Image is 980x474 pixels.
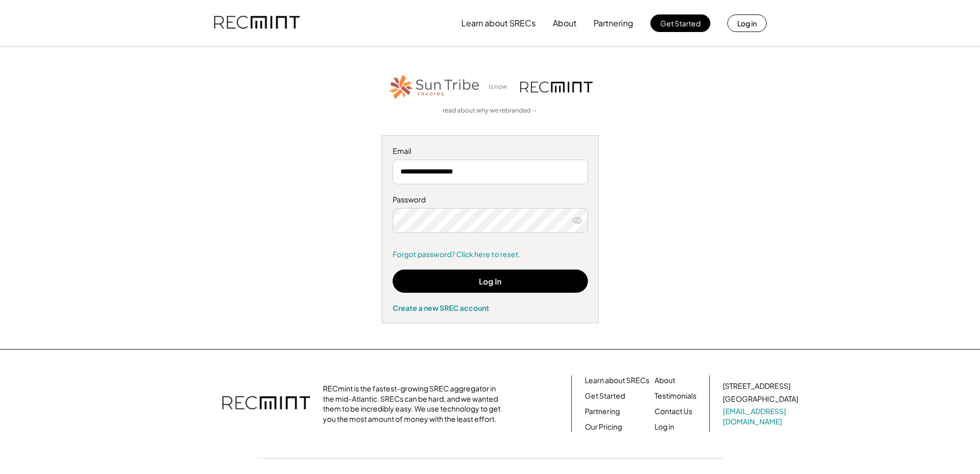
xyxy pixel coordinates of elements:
[727,14,767,32] button: Log in
[443,106,538,115] a: read about why we rebranded →
[393,146,588,156] div: Email
[655,391,696,401] a: Testimonials
[323,384,506,424] div: RECmint is the fastest-growing SREC aggregator in the mid-Atlantic. SRECs can be hard, and we wan...
[520,82,593,92] img: recmint-logotype%403x.png
[214,6,300,41] img: recmint-logotype%403x.png
[393,270,588,293] button: Log In
[388,73,481,101] img: STT_Horizontal_Logo%2B-%2BColor.png
[393,249,588,260] a: Forgot password? Click here to reset.
[723,406,800,426] a: [EMAIL_ADDRESS][DOMAIN_NAME]
[393,303,588,312] div: Create a new SREC account
[222,386,310,422] img: recmint-logotype%403x.png
[393,195,588,205] div: Password
[723,381,790,391] div: [STREET_ADDRESS]
[486,83,515,91] div: is now
[655,422,674,432] a: Log in
[585,406,620,417] a: Partnering
[553,13,577,34] button: About
[585,375,649,386] a: Learn about SRECs
[723,394,798,404] div: [GEOGRAPHIC_DATA]
[594,13,633,34] button: Partnering
[655,406,692,417] a: Contact Us
[655,375,675,386] a: About
[585,391,625,401] a: Get Started
[650,14,710,32] button: Get Started
[585,422,622,432] a: Our Pricing
[461,13,536,34] button: Learn about SRECs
